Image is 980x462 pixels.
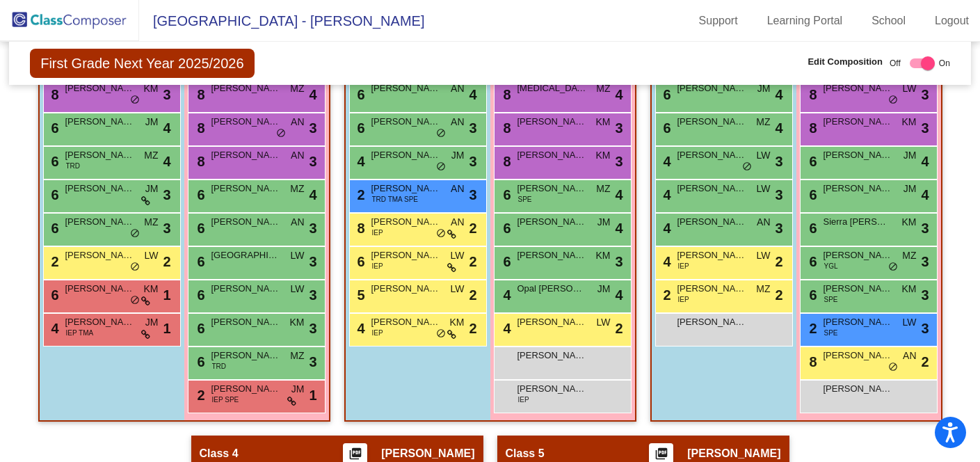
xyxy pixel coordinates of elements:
[211,349,281,363] span: [PERSON_NAME]
[65,248,135,262] span: [PERSON_NAME]
[678,261,689,271] span: IEP
[145,315,159,330] span: JM
[48,321,59,336] span: 4
[756,10,854,32] a: Learning Portal
[194,87,205,102] span: 8
[309,318,316,339] span: 3
[451,248,465,263] span: LW
[436,328,446,340] span: do_not_disturb_alt
[144,215,158,230] span: MZ
[65,81,135,95] span: [PERSON_NAME]
[500,154,511,169] span: 8
[194,254,205,269] span: 6
[824,182,893,196] span: [PERSON_NAME]
[808,55,883,69] span: Edit Composition
[354,287,365,303] span: 5
[824,282,893,296] span: [PERSON_NAME]
[371,215,441,229] span: [PERSON_NAME]
[469,218,476,239] span: 2
[436,128,446,139] span: do_not_disturb_alt
[211,248,281,262] span: [GEOGRAPHIC_DATA]
[921,351,929,372] span: 2
[517,248,587,262] span: [PERSON_NAME]
[517,148,587,162] span: [PERSON_NAME]
[597,282,611,296] span: JM
[500,254,511,269] span: 6
[824,328,838,338] span: SPE
[890,57,901,70] span: Off
[48,120,59,136] span: 6
[596,182,610,196] span: MZ
[677,182,747,196] span: [PERSON_NAME]
[66,328,94,338] span: IEP TMA
[806,254,817,269] span: 6
[903,81,917,96] span: LW
[309,218,316,239] span: 3
[597,315,611,330] span: LW
[139,10,424,32] span: [GEOGRAPHIC_DATA] - [PERSON_NAME]
[48,187,59,202] span: 6
[130,228,140,239] span: do_not_disturb_alt
[469,318,476,339] span: 2
[921,84,929,105] span: 3
[518,194,532,205] span: SPE
[775,84,782,105] span: 4
[291,248,305,263] span: LW
[436,161,446,173] span: do_not_disturb_alt
[469,285,476,305] span: 2
[354,254,365,269] span: 6
[615,151,622,172] span: 3
[290,349,304,363] span: MZ
[163,318,170,339] span: 1
[194,354,205,369] span: 6
[130,262,140,273] span: do_not_disturb_alt
[163,118,170,138] span: 4
[903,182,917,196] span: JM
[921,318,929,339] span: 3
[888,95,898,106] span: do_not_disturb_alt
[309,151,316,172] span: 3
[163,251,170,272] span: 2
[757,248,771,263] span: LW
[371,248,441,262] span: [PERSON_NAME]
[824,215,893,229] span: Sierra [PERSON_NAME]
[903,349,916,363] span: AN
[371,81,441,95] span: [PERSON_NAME]
[451,282,465,296] span: LW
[677,215,747,229] span: [PERSON_NAME] [PERSON_NAME]
[436,228,446,239] span: do_not_disturb_alt
[290,81,304,96] span: MZ
[130,95,140,106] span: do_not_disturb_alt
[824,349,893,363] span: [PERSON_NAME]
[130,295,140,306] span: do_not_disturb_alt
[194,221,205,236] span: 6
[615,84,622,105] span: 4
[451,215,464,230] span: AN
[500,221,511,236] span: 6
[211,81,281,95] span: [PERSON_NAME]
[500,287,511,303] span: 4
[30,49,254,78] span: First Grade Next Year 2025/2026
[518,395,529,405] span: IEP
[372,261,383,271] span: IEP
[309,251,316,272] span: 3
[291,282,305,296] span: LW
[677,248,747,262] span: [PERSON_NAME]
[660,120,671,136] span: 6
[163,285,170,305] span: 1
[451,182,464,196] span: AN
[451,115,464,129] span: AN
[144,148,158,163] span: MZ
[371,115,441,129] span: [PERSON_NAME] Spray
[824,294,838,305] span: SPE
[163,151,170,172] span: 4
[194,187,205,202] span: 6
[48,287,59,303] span: 6
[757,215,770,230] span: AN
[775,218,782,239] span: 3
[372,328,383,338] span: IEP
[500,87,511,102] span: 8
[354,187,365,202] span: 2
[888,262,898,273] span: do_not_disturb_alt
[677,115,747,129] span: [PERSON_NAME]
